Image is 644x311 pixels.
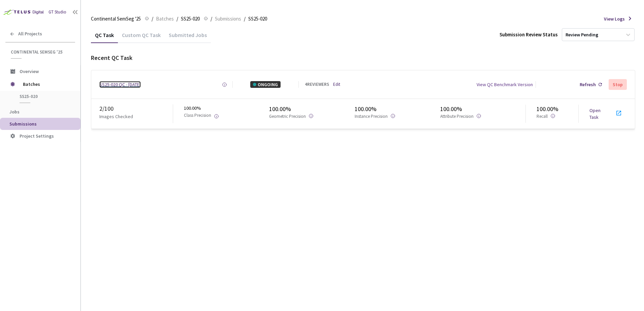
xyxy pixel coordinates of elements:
span: Jobs [9,109,20,115]
span: All Projects [18,31,42,37]
li: / [152,15,153,23]
div: 100.00% [440,105,526,113]
span: Overview [20,68,39,74]
p: Class Precision [184,112,211,119]
div: Recent QC Task [91,54,635,62]
a: Submissions [214,15,243,22]
div: 4 REVIEWERS [305,81,329,88]
div: Review Pending [566,32,598,38]
a: Batches [155,15,175,22]
div: ONGOING [250,81,281,88]
div: 2 / 100 [99,104,173,113]
div: 100.00% [537,105,578,113]
div: 100.00% [355,105,440,113]
div: 100.00% [184,105,269,123]
span: SS25-020 [248,15,267,23]
span: View Logs [604,15,625,22]
p: Images Checked [99,113,133,120]
span: Batches [156,15,174,23]
div: Submission Review Status [500,31,558,38]
span: Project Settings [20,133,54,139]
div: QC Task [91,32,118,43]
a: Open Task [589,107,601,120]
span: Continental SemSeg '25 [91,15,141,23]
p: Recall [537,113,548,120]
div: GT Studio [49,9,66,15]
span: Submissions [9,121,37,127]
span: Submissions [215,15,241,23]
li: / [176,15,178,23]
a: SS25-020 QC - [DATE] [99,81,141,88]
div: View QC Benchmark Version [477,81,533,88]
span: SS25-020 [181,15,200,23]
div: 100.00% [269,105,355,113]
a: Edit [333,81,340,88]
p: Instance Precision [355,113,388,120]
p: Geometric Precision [269,113,306,120]
li: / [211,15,212,23]
span: Continental SemSeg '25 [11,49,71,55]
div: Custom QC Task [118,32,165,43]
span: SS25-020 [20,94,69,99]
div: Refresh [580,81,596,88]
div: Submitted Jobs [165,32,211,43]
p: Attribute Precision [440,113,474,120]
span: Batches [23,77,69,91]
div: Stop [613,82,623,87]
li: / [244,15,246,23]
